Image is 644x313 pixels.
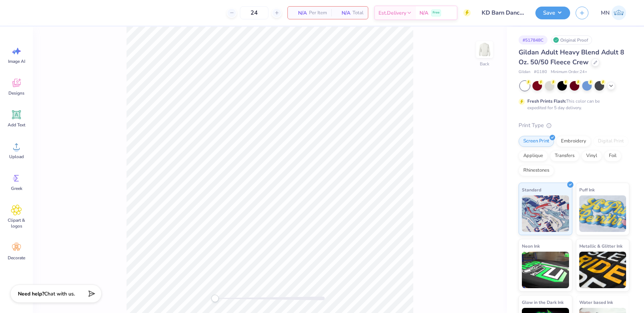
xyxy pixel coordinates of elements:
span: Gildan [519,69,530,75]
span: Decorate [8,255,25,261]
strong: Need help? [18,290,44,297]
span: Chat with us. [44,290,75,297]
span: Total [353,9,364,17]
img: Standard [522,195,569,232]
div: Print Type [519,121,629,130]
span: Upload [9,154,24,160]
span: # G180 [534,69,547,75]
button: Save [535,7,570,19]
span: N/A [419,9,428,17]
img: Neon Ink [522,252,569,288]
span: Est. Delivery [379,9,406,17]
span: MN [601,9,610,17]
div: This color can be expedited for 5 day delivery. [527,98,617,111]
div: Vinyl [581,150,602,161]
span: Neon Ink [522,242,540,250]
img: Puff Ink [579,195,626,232]
img: Back [477,42,492,57]
span: Designs [8,90,25,96]
span: Clipart & logos [4,217,29,229]
span: Water based Ink [579,298,613,306]
div: Applique [519,150,548,161]
div: Back [480,61,489,67]
div: Accessibility label [211,295,219,302]
div: Embroidery [556,136,591,147]
span: Puff Ink [579,186,595,194]
div: Original Proof [551,35,592,45]
div: Rhinestones [519,165,554,176]
input: Untitled Design [476,5,530,20]
span: Image AI [8,58,25,64]
span: Minimum Order: 24 + [551,69,587,75]
span: N/A [292,9,307,17]
img: Metallic & Glitter Ink [579,252,626,288]
div: Foil [604,150,621,161]
div: Transfers [550,150,579,161]
strong: Fresh Prints Flash: [527,98,566,104]
div: Screen Print [519,136,554,147]
span: Glow in the Dark Ink [522,298,564,306]
span: Add Text [8,122,25,128]
span: Metallic & Glitter Ink [579,242,622,250]
span: Gildan Adult Heavy Blend Adult 8 Oz. 50/50 Fleece Crew [519,48,624,66]
img: Mark Navarro [611,5,626,20]
span: Per Item [309,9,327,17]
span: Free [433,10,440,15]
a: MN [598,5,629,20]
span: Standard [522,186,541,194]
input: – – [240,6,268,19]
span: Greek [11,186,22,191]
span: N/A [336,9,350,17]
div: Digital Print [593,136,629,147]
div: # 517848C [519,35,547,45]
